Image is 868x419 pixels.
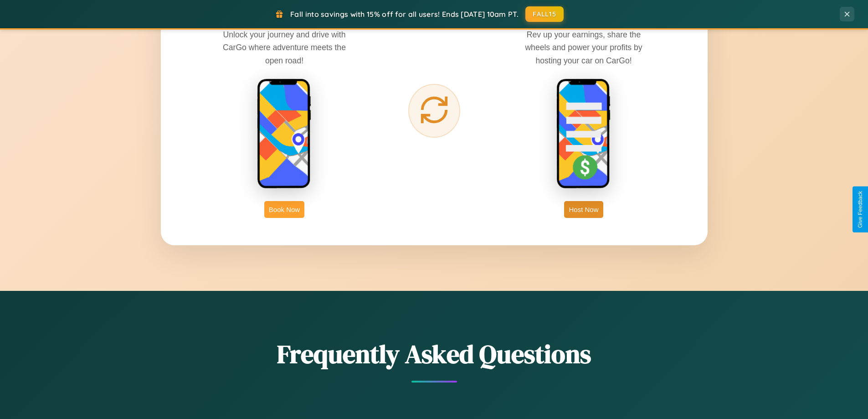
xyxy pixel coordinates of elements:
div: Give Feedback [857,191,863,228]
button: Book Now [264,201,304,218]
button: FALL15 [525,6,564,22]
button: Host Now [564,201,603,218]
span: Fall into savings with 15% off for all users! Ends [DATE] 10am PT. [290,10,519,19]
p: Rev up your earnings, share the wheels and power your profits by hosting your car on CarGo! [515,28,652,67]
p: Unlock your journey and drive with CarGo where adventure meets the open road! [216,28,353,67]
img: rent phone [257,78,312,190]
h2: Frequently Asked Questions [161,336,708,372]
img: host phone [556,78,611,190]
